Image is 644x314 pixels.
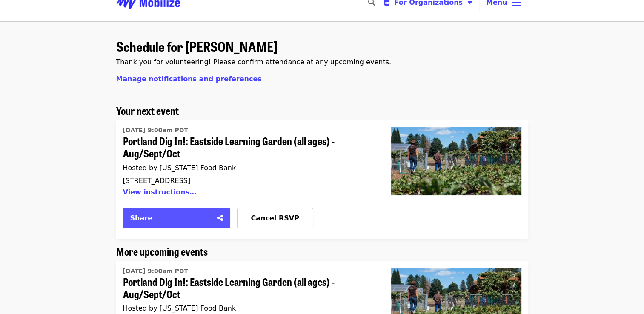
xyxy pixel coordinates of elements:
[116,75,262,83] a: Manage notifications and preferences
[384,120,528,239] a: Portland Dig In!: Eastside Learning Garden (all ages) - Aug/Sept/Oct
[123,135,371,160] span: Portland Dig In!: Eastside Learning Garden (all ages) - Aug/Sept/Oct
[123,164,236,172] span: Hosted by [US_STATE] Food Bank
[116,103,179,118] span: Your next event
[123,267,188,276] time: [DATE] 9:00am PDT
[123,304,236,312] span: Hosted by [US_STATE] Food Bank
[123,208,230,228] button: Share
[123,276,371,300] span: Portland Dig In!: Eastside Learning Garden (all ages) - Aug/Sept/Oct
[391,127,521,195] img: Portland Dig In!: Eastside Learning Garden (all ages) - Aug/Sept/Oct
[116,58,391,66] span: Thank you for volunteering! Please confirm attendance at any upcoming events.
[130,213,212,223] div: Share
[123,188,197,196] button: View instructions…
[123,177,371,185] div: [STREET_ADDRESS]
[116,244,208,259] span: More upcoming events
[237,208,313,228] button: Cancel RSVP
[123,124,371,201] a: Portland Dig In!: Eastside Learning Garden (all ages) - Aug/Sept/Oct
[251,214,299,222] span: Cancel RSVP
[123,126,188,135] time: [DATE] 9:00am PDT
[217,214,223,222] i: share-alt icon
[116,36,278,56] span: Schedule for [PERSON_NAME]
